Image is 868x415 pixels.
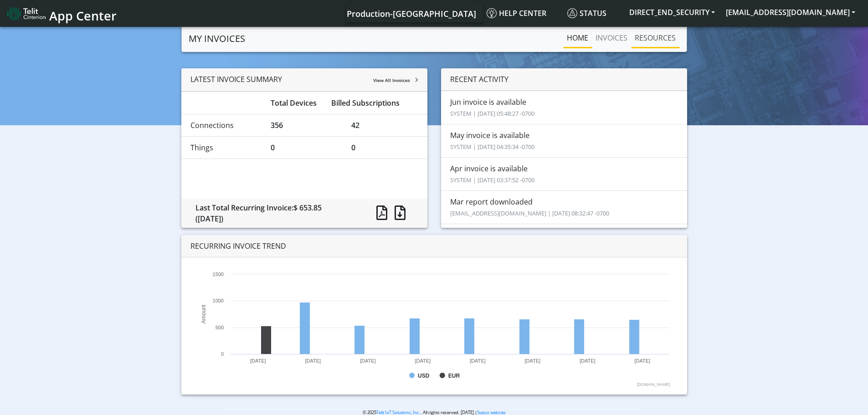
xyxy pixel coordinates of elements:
img: status.svg [567,8,577,18]
li: Mar invoice is available [441,224,687,257]
span: Status [567,8,606,18]
text: [DATE] [250,358,266,364]
span: View All Invoices [373,77,410,83]
text: 0 [221,351,224,357]
div: Total Devices [264,97,324,108]
small: SYSTEM | [DATE] 03:37:52 -0700 [450,176,534,184]
span: Help center [487,8,546,18]
div: Things [184,142,264,153]
img: knowledge.svg [487,8,497,18]
div: RECURRING INVOICE TREND [181,235,687,257]
text: [DATE] [580,358,596,364]
a: Home [563,29,592,47]
text: 1000 [212,298,223,303]
text: 1500 [212,272,223,277]
text: [DATE] [470,358,486,364]
div: Last Total Recurring Invoice: [189,202,362,224]
span: $ 653.85 [293,203,322,213]
a: Status [564,4,624,22]
text: EUR [448,373,460,379]
text: [DOMAIN_NAME] [637,382,670,387]
a: Your current platform instance [346,4,476,22]
a: App Center [7,4,115,23]
a: Help center [483,4,564,22]
div: 356 [264,120,344,131]
li: Apr invoice is available [441,157,687,191]
div: 0 [344,142,425,153]
li: May invoice is available [441,124,687,158]
div: 0 [264,142,344,153]
text: [DATE] [305,358,321,364]
li: Mar report downloaded [441,190,687,224]
button: DIRECT_END_SECURITY [624,4,720,20]
li: Jun invoice is available [441,91,687,124]
a: INVOICES [592,29,631,47]
small: [EMAIL_ADDRESS][DOMAIN_NAME] | [DATE] 08:32:47 -0700 [450,209,609,217]
small: SYSTEM | [DATE] 05:48:27 -0700 [450,109,534,118]
text: Amount [200,304,207,323]
div: LATEST INVOICE SUMMARY [181,68,427,92]
span: Production-[GEOGRAPHIC_DATA] [347,8,476,19]
span: App Center [49,7,117,24]
button: [EMAIL_ADDRESS][DOMAIN_NAME] [720,4,861,20]
div: 42 [344,120,425,131]
text: [DATE] [524,358,540,364]
text: 500 [215,325,223,330]
text: USD [418,373,430,379]
a: MY INVOICES [189,30,245,48]
img: logo-telit-cinterion-gw-new.png [7,6,46,21]
a: RESOURCES [631,29,679,47]
div: ([DATE]) [195,213,355,224]
div: Connections [184,120,264,131]
text: [DATE] [360,358,376,364]
div: Billed Subscriptions [324,97,425,108]
text: [DATE] [415,358,431,364]
text: [DATE] [634,358,650,364]
div: RECENT ACTIVITY [441,68,687,91]
small: SYSTEM | [DATE] 04:35:34 -0700 [450,143,534,151]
